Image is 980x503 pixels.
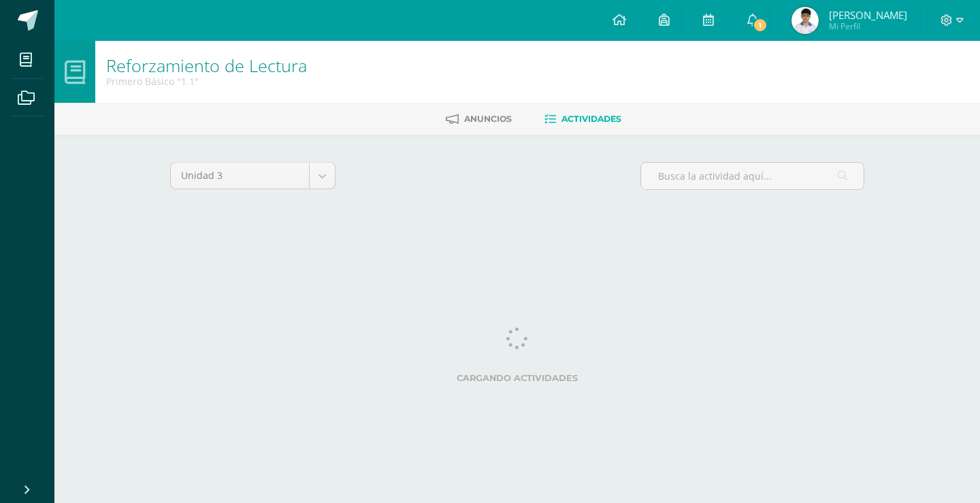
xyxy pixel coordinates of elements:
span: Unidad 3 [181,163,299,189]
img: 2cc3c715691ad377e0f509ec94afce7c.png [791,7,819,34]
label: Cargando actividades [170,373,864,383]
a: Unidad 3 [171,163,335,189]
a: Actividades [544,108,621,130]
span: [PERSON_NAME] [829,8,907,22]
a: Reforzamiento de Lectura [106,54,307,77]
span: 1 [753,18,768,33]
div: Primero Básico '1.1' [106,75,307,88]
h1: Reforzamiento de Lectura [106,56,307,75]
a: Anuncios [446,108,512,130]
span: Actividades [561,114,621,124]
span: Anuncios [464,114,512,124]
input: Busca la actividad aquí... [641,163,864,189]
span: Mi Perfil [829,20,907,32]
